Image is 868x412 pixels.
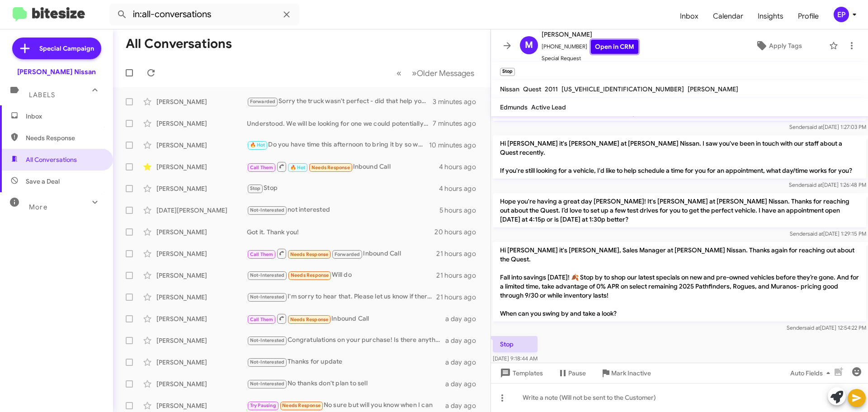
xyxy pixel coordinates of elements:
span: Mark Inactive [611,365,651,381]
span: 2011 [545,85,558,93]
span: Not-Interested [250,207,285,213]
button: Mark Inactive [593,365,658,381]
div: a day ago [445,401,483,410]
span: 🔥 Hot [250,142,265,148]
nav: Page navigation example [392,64,480,82]
span: 🔥 Hot [290,165,306,170]
div: a day ago [445,379,483,388]
div: [PERSON_NAME] [156,249,247,258]
div: a day ago [445,336,483,345]
span: « [396,67,401,79]
a: Open in CRM [591,40,638,54]
div: I'm sorry to hear that. Please let us know if there is anything we can help you with in the future. [247,292,436,302]
div: [PERSON_NAME] [156,379,247,388]
span: Special Request [542,54,638,63]
span: Needs Response [311,165,350,170]
div: Congratulations on your purchase! Is there anything we could have done differently to earn your b... [247,335,445,346]
span: M [525,38,533,52]
span: More [29,203,47,211]
span: Forwarded [332,250,362,259]
div: [PERSON_NAME] [156,227,247,237]
span: Nissan [500,85,519,93]
button: Previous [391,64,407,82]
a: Profile [791,3,826,29]
div: not interested [247,205,439,215]
input: Search [109,4,299,25]
span: Special Campaign [39,44,94,53]
div: [PERSON_NAME] [156,401,247,410]
button: Pause [550,365,593,381]
span: Call Them [250,317,274,322]
span: [US_VEHICLE_IDENTIFICATION_NUMBER] [561,85,684,93]
div: No sure but will you know when I can [247,400,445,411]
button: Templates [491,365,550,381]
span: Inbox [26,112,103,121]
div: [PERSON_NAME] Nissan [17,67,96,76]
span: Not-Interested [250,294,285,300]
span: Templates [498,365,543,381]
span: Older Messages [417,68,474,78]
span: said at [807,230,823,237]
span: said at [804,324,820,331]
span: Sender [DATE] 12:54:22 PM [787,324,866,331]
span: Save a Deal [26,177,60,186]
span: Needs Response [291,272,329,278]
span: Not-Interested [250,381,285,387]
div: Inbound Call [247,248,436,259]
div: [PERSON_NAME] [156,141,247,150]
div: 3 minutes ago [433,97,483,106]
p: Hope you're having a great day [PERSON_NAME]! It's [PERSON_NAME] at [PERSON_NAME] Nissan. Thanks ... [493,193,866,227]
span: Edmunds [500,103,528,111]
div: 10 minutes ago [429,141,483,150]
div: Understood. We will be looking for one we could potentially do an even trade for. [247,119,433,128]
div: 4 hours ago [439,184,483,193]
div: [PERSON_NAME] [156,271,247,280]
span: Quest [523,85,541,93]
span: Not-Interested [250,359,285,365]
div: Stop [247,183,439,194]
span: All Conversations [26,155,77,164]
div: a day ago [445,314,483,323]
span: Labels [29,91,55,99]
div: 21 hours ago [436,293,483,302]
span: Needs Response [26,133,103,142]
span: Not-Interested [250,272,285,278]
span: » [412,67,417,79]
div: [PERSON_NAME] [156,97,247,106]
p: Hi [PERSON_NAME] it's [PERSON_NAME], Sales Manager at [PERSON_NAME] Nissan. Thanks again for reac... [493,242,866,322]
div: [PERSON_NAME] [156,314,247,323]
p: Hi [PERSON_NAME] it's [PERSON_NAME] at [PERSON_NAME] Nissan. I saw you've been in touch with our ... [493,135,866,179]
span: [PHONE_NUMBER] [542,40,638,54]
div: [DATE][PERSON_NAME] [156,206,247,215]
div: a day ago [445,358,483,367]
span: said at [807,123,823,130]
div: Do you have time this afternoon to bring it by so we can take a look at it? [247,140,429,150]
div: [PERSON_NAME] [156,336,247,345]
div: Will do [247,270,436,280]
span: Needs Response [290,251,329,257]
div: 7 minutes ago [433,119,483,128]
div: 5 hours ago [439,206,483,215]
span: [PERSON_NAME] [542,29,638,40]
span: Sender [DATE] 1:27:03 PM [789,123,866,130]
button: Auto Fields [783,365,841,381]
a: Insights [750,3,791,29]
div: [PERSON_NAME] [156,358,247,367]
div: Sorry the truck wasn't perfect - did that help you determine a new truck was best? Or are you sti... [247,96,433,107]
span: [PERSON_NAME] [688,85,738,93]
button: EP [826,7,858,22]
span: Auto Fields [790,365,834,381]
h1: All Conversations [126,37,232,51]
span: said at [807,181,822,188]
div: [PERSON_NAME] [156,162,247,171]
button: Apply Tags [732,38,825,54]
a: Calendar [706,3,750,29]
span: Pause [568,365,586,381]
a: Special Campaign [12,38,101,59]
div: [PERSON_NAME] [156,293,247,302]
span: Forwarded [248,98,278,106]
small: Stop [500,68,515,76]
